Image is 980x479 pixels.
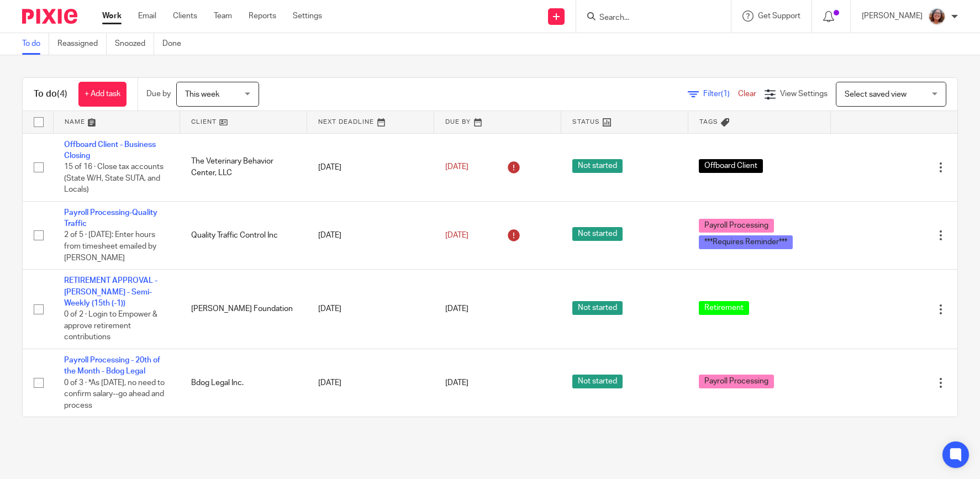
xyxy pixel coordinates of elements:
[445,231,468,239] span: [DATE]
[138,10,156,22] a: Email
[699,119,718,125] span: Tags
[57,90,67,98] span: (4)
[845,91,907,98] span: Select saved view
[307,201,434,269] td: [DATE]
[307,270,434,349] td: [DATE]
[180,133,307,201] td: The Veterinary Behavior Center, LLC
[699,375,774,388] span: Payroll Processing
[34,88,67,100] h1: To do
[445,163,468,171] span: [DATE]
[293,10,322,22] a: Settings
[572,227,623,241] span: Not started
[64,356,160,375] a: Payroll Processing - 20th of the Month - Bdog Legal
[862,10,923,22] p: [PERSON_NAME]
[185,91,219,98] span: This week
[64,209,157,228] a: Payroll Processing-Quality Traffic
[162,33,189,55] a: Done
[307,349,434,417] td: [DATE]
[102,10,122,22] a: Work
[64,277,157,307] a: RETIREMENT APPROVAL - [PERSON_NAME] - Semi-Weekly (15th (-1))
[699,219,774,233] span: Payroll Processing
[721,90,730,98] span: (1)
[57,33,107,55] a: Reassigned
[572,159,623,173] span: Not started
[738,90,756,98] a: Clear
[115,33,154,55] a: Snoozed
[180,201,307,269] td: Quality Traffic Control Inc
[22,33,49,55] a: To do
[146,88,171,99] p: Due by
[64,231,156,262] span: 2 of 5 · [DATE]: Enter hours from timesheet emailed by [PERSON_NAME]
[445,379,468,387] span: [DATE]
[699,301,749,315] span: Retirement
[64,379,165,409] span: 0 of 3 · *As [DATE], no need to confirm salary--go ahead and process
[64,310,157,341] span: 0 of 2 · Login to Empower & approve retirement contributions
[758,12,800,20] span: Get Support
[307,133,434,201] td: [DATE]
[214,10,232,22] a: Team
[64,163,164,193] span: 15 of 16 · Close tax accounts (State W/H, State SUTA, and Locals)
[780,90,828,98] span: View Settings
[78,82,127,107] a: + Add task
[249,10,276,22] a: Reports
[22,9,77,24] img: Pixie
[572,301,623,315] span: Not started
[445,305,468,313] span: [DATE]
[173,10,197,22] a: Clients
[180,270,307,349] td: [PERSON_NAME] Foundation
[699,159,763,173] span: Offboard Client
[598,13,698,23] input: Search
[703,90,738,98] span: Filter
[928,8,946,25] img: LB%20Reg%20Headshot%208-2-23.jpg
[180,349,307,417] td: Bdog Legal Inc.
[572,375,623,388] span: Not started
[64,141,156,160] a: Offboard Client - Business Closing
